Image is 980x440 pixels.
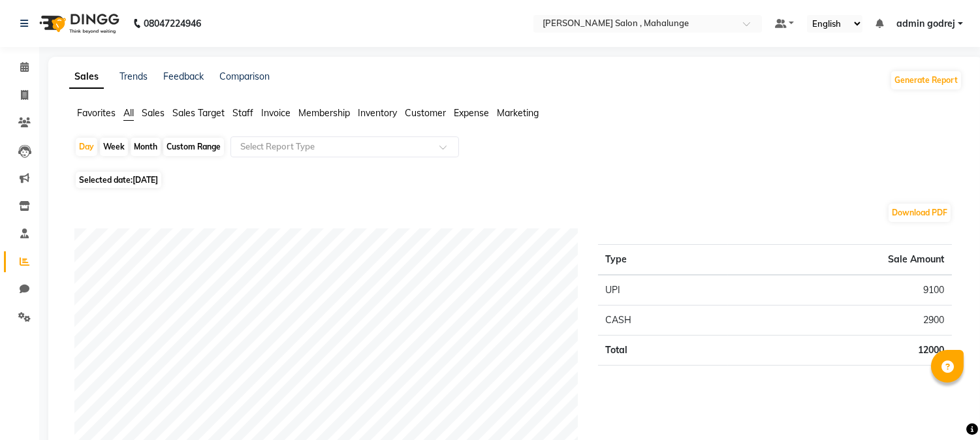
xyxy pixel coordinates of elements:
[123,107,134,119] span: All
[172,107,225,119] span: Sales Target
[163,71,204,82] a: Feedback
[298,107,350,119] span: Membership
[497,107,539,119] span: Marketing
[728,306,952,336] td: 2900
[896,17,955,31] span: admin godrej
[100,138,128,156] div: Week
[889,204,951,222] button: Download PDF
[144,5,201,42] b: 08047224946
[598,245,729,275] th: Type
[131,138,161,156] div: Month
[598,306,729,336] td: CASH
[142,107,165,119] span: Sales
[728,245,952,275] th: Sale Amount
[232,107,253,119] span: Staff
[133,175,158,185] span: [DATE]
[119,71,148,82] a: Trends
[77,107,116,119] span: Favorites
[69,65,104,89] a: Sales
[891,71,961,89] button: Generate Report
[598,275,729,306] td: UPI
[728,275,952,306] td: 9100
[163,138,224,156] div: Custom Range
[598,336,729,366] td: Total
[261,107,291,119] span: Invoice
[405,107,446,119] span: Customer
[728,336,952,366] td: 12000
[33,5,123,42] img: logo
[76,138,97,156] div: Day
[76,172,161,188] span: Selected date:
[219,71,270,82] a: Comparison
[358,107,397,119] span: Inventory
[454,107,489,119] span: Expense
